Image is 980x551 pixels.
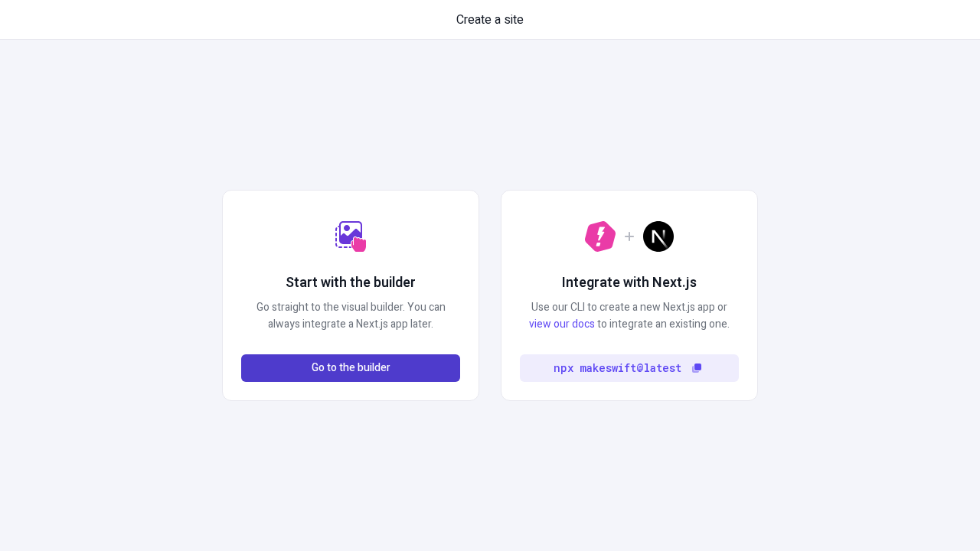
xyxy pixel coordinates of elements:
code: npx makeswift@latest [554,360,681,377]
p: Use our CLI to create a new Next.js app or to integrate an existing one. [520,299,739,333]
button: Go to the builder [241,354,460,382]
span: Create a site [456,11,524,29]
span: Go to the builder [312,360,390,377]
h2: Start with the builder [286,273,416,293]
a: view our docs [529,316,595,332]
h2: Integrate with Next.js [562,273,697,293]
p: Go straight to the visual builder. You can always integrate a Next.js app later. [241,299,460,333]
